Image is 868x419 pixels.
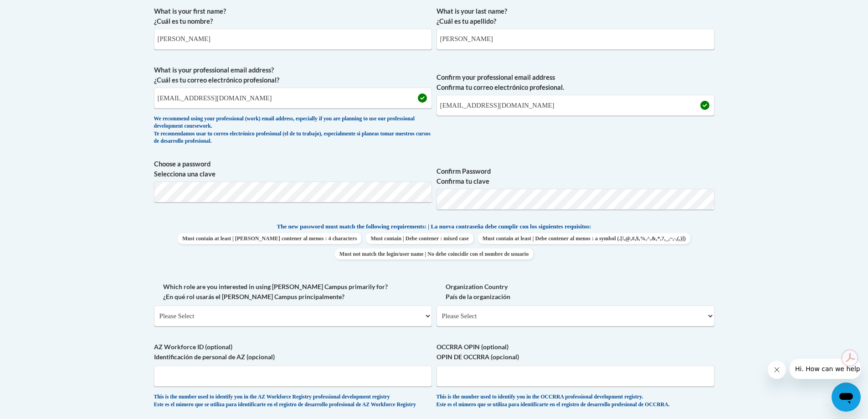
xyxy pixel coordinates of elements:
[437,282,714,302] label: Organization Country País de la organización
[154,282,432,302] label: Which role are you interested in using [PERSON_NAME] Campus primarily for? ¿En qué rol usarás el ...
[437,95,714,116] input: Required
[437,6,714,26] label: What is your last name? ¿Cuál es tu apellido?
[335,248,533,259] span: Must not match the login/user name | No debe coincidir con el nombre de usuario
[154,6,432,26] label: What is your first name? ¿Cuál es tu nombre?
[768,361,786,379] iframe: Close message
[366,233,473,244] span: Must contain | Debe contener : mixed case
[154,159,432,179] label: Choose a password Selecciona una clave
[437,72,714,93] label: Confirm your professional email address Confirma tu correo electrónico profesional.
[154,115,432,145] div: We recommend using your professional (work) email address, especially if you are planning to use ...
[178,233,361,244] span: Must contain at least | [PERSON_NAME] contener al menos : 4 characters
[478,233,690,244] span: Must contain at least | Debe contener al menos : a symbol (.[!,@,#,$,%,^,&,*,?,_,~,-,(,)])
[154,88,432,109] input: Metadata input
[790,359,861,379] iframe: Message from company
[154,342,432,362] label: AZ Workforce ID (optional) Identificación de personal de AZ (opcional)
[277,222,591,231] span: The new password must match the following requirements: | La nueva contraseña debe cumplir con lo...
[437,342,714,362] label: OCCRRA OPIN (optional) OPIN DE OCCRRA (opcional)
[437,29,714,50] input: Metadata input
[154,393,432,409] div: This is the number used to identify you in the AZ Workforce Registry professional development reg...
[437,393,714,409] div: This is the number used to identify you in the OCCRRA professional development registry. Este es ...
[154,65,432,85] label: What is your professional email address? ¿Cuál es tu correo electrónico profesional?
[437,166,714,186] label: Confirm Password Confirma tu clave
[832,383,861,412] iframe: Button to launch messaging window
[154,29,432,50] input: Metadata input
[5,6,74,14] span: Hi. How can we help?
